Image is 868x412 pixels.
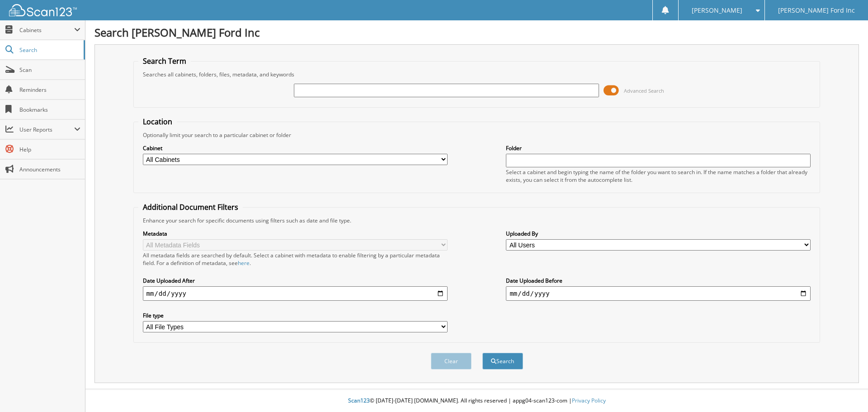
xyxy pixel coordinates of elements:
a: Privacy Policy [572,397,606,404]
a: here [238,259,250,267]
span: Announcements [19,166,80,173]
span: Cabinets [19,26,74,34]
span: Scan [19,66,80,74]
div: © [DATE]-[DATE] [DOMAIN_NAME]. All rights reserved | appg04-scan123-com | [85,390,868,412]
legend: Search Term [138,56,191,66]
div: Optionally limit your search to a particular cabinet or folder [138,131,816,139]
h1: Search [PERSON_NAME] Ford Inc [94,25,859,40]
button: Search [482,353,523,369]
label: File type [143,312,448,319]
span: Scan123 [348,397,370,404]
label: Uploaded By [506,230,811,237]
input: start [143,286,448,301]
button: Clear [431,353,472,369]
div: All metadata fields are searched by default. Select a cabinet with metadata to enable filtering b... [143,251,448,267]
label: Cabinet [143,144,448,152]
label: Date Uploaded Before [506,277,811,284]
span: Advanced Search [624,87,664,94]
label: Metadata [143,230,448,237]
img: scan123-logo-white.svg [9,4,77,16]
label: Folder [506,144,811,152]
span: Search [19,46,79,54]
label: Date Uploaded After [143,277,448,284]
legend: Additional Document Filters [138,202,243,212]
div: Select a cabinet and begin typing the name of the folder you want to search in. If the name match... [506,168,811,184]
span: User Reports [19,126,74,133]
span: [PERSON_NAME] Ford Inc [778,8,855,13]
span: Help [19,146,80,153]
input: end [506,286,811,301]
div: Enhance your search for specific documents using filters such as date and file type. [138,217,816,224]
legend: Location [138,117,177,127]
div: Searches all cabinets, folders, files, metadata, and keywords [138,71,816,78]
span: Bookmarks [19,106,80,114]
span: Reminders [19,86,80,94]
span: [PERSON_NAME] [692,8,742,13]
